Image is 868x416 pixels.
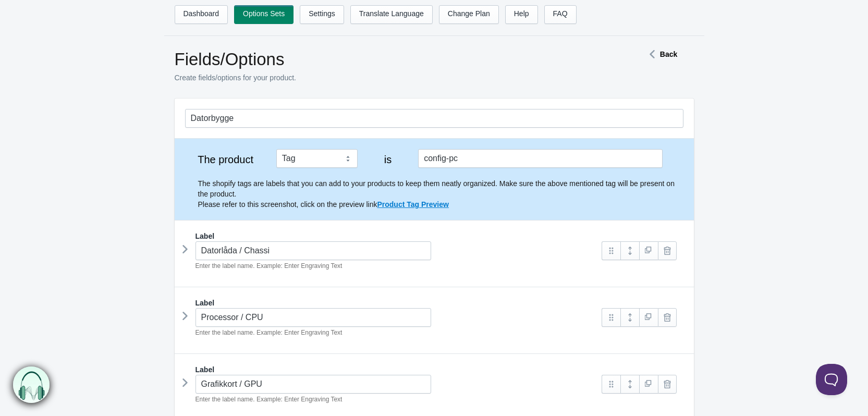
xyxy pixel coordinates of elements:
[816,364,847,395] iframe: Toggle Customer Support
[175,5,228,24] a: Dashboard
[234,5,294,24] a: Options Sets
[660,50,677,58] strong: Back
[195,262,343,270] em: Enter the label name. Example: Enter Engraving Text
[195,364,215,375] label: Label
[300,5,344,24] a: Settings
[505,5,538,24] a: Help
[439,5,499,24] a: Change Plan
[185,154,266,165] label: The product
[544,5,577,24] a: FAQ
[644,50,677,58] a: Back
[198,178,683,210] p: The shopify tags are labels that you can add to your products to keep them neatly organized. Make...
[350,5,433,24] a: Translate Language
[195,298,215,308] label: Label
[13,366,50,403] img: bxm.png
[368,154,408,165] label: is
[377,200,448,209] a: Product Tag Preview
[175,72,607,83] p: Create fields/options for your product.
[175,49,607,70] h1: Fields/Options
[195,396,343,403] em: Enter the label name. Example: Enter Engraving Text
[185,109,683,128] input: General Options Set
[195,231,215,241] label: Label
[195,329,343,336] em: Enter the label name. Example: Enter Engraving Text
